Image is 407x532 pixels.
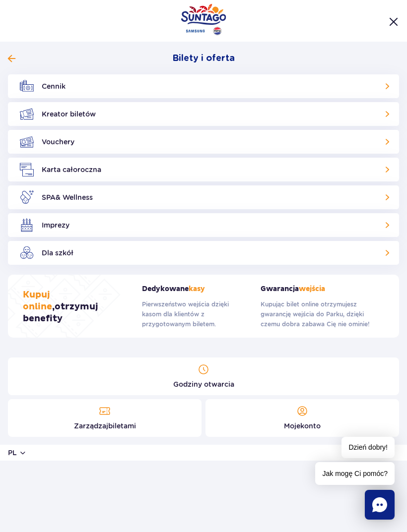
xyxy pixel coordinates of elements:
span: Kupuj online [23,289,52,312]
span: Bilety i oferta [172,53,235,64]
a: Dla szkół [8,241,399,265]
a: Kreator biletów [8,102,399,126]
a: Imprezy [8,213,399,237]
div: Chat [365,490,395,520]
button: pl [8,448,27,458]
h3: , otrzymuj benefity [23,289,124,325]
strong: Gwarancja [261,285,384,293]
p: Kupując bilet online otrzymujesz gwarancję wejścia do Parku, dzięki czemu dobra zabawa Cię nie om... [261,299,384,329]
button: Bilety i oferta [8,53,391,64]
img: Park of Poland [181,3,226,35]
button: Zamknij menu [388,16,399,27]
span: SPA & Wellness [42,192,93,203]
a: Karta całoroczna [8,158,399,181]
span: kasy [189,285,205,293]
span: wejścia [299,285,325,293]
a: Cennik [8,74,399,98]
a: Vouchery [8,130,399,154]
p: Pierwszeństwo wejścia dzięki kasom dla klientów z przygotowanym biletem. [142,299,246,329]
span: Jak mogę Ci pomóc? [315,462,395,485]
span: Dzień dobry! [341,437,395,458]
a: Zarządzaj biletami [8,399,202,437]
strong: Dedykowane [142,285,246,293]
a: Moje konto [205,399,399,437]
img: Close menu [389,17,398,26]
a: SPA& Wellness [8,185,399,209]
a: Godziny otwarcia [8,357,399,395]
